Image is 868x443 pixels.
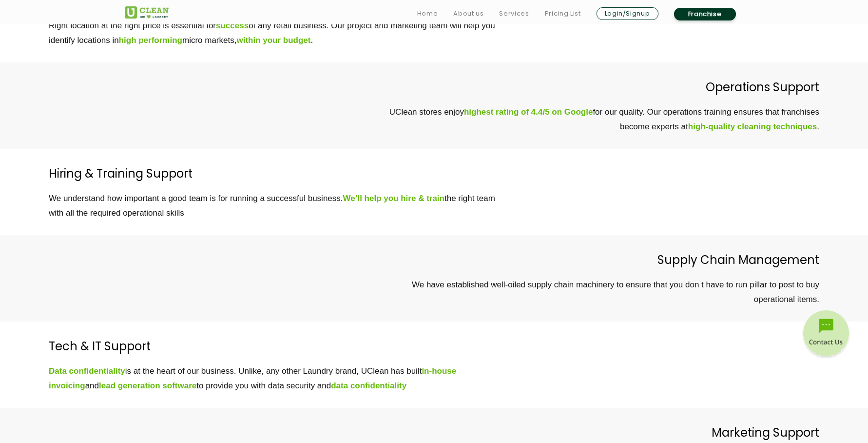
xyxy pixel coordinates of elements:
[49,366,125,376] b: Data confidentiality
[802,310,850,359] img: contact-btn
[49,191,861,221] p: We understand how important a good team is for running a successful business. the right team with...
[464,107,593,117] b: highest rating of 4.4/5 on Google
[7,105,819,134] p: UClean stores enjoy for our quality. Our operations training ensures that franchises become exper...
[49,366,456,390] b: in-house invoicing
[49,336,861,357] p: Tech & IT Support
[99,381,196,390] b: lead generation software
[331,381,406,390] b: data confidentiality
[674,8,736,20] a: Franchise
[7,250,819,270] p: Supply Chain Management
[119,36,182,45] b: high performing
[49,19,861,48] p: Right location at the right price is essential for of any retail business. Our project and market...
[125,6,169,19] img: UClean Laundry and Dry Cleaning
[453,8,483,20] a: About us
[216,21,249,30] b: success
[236,36,310,45] b: within your budget
[7,278,819,307] p: We have established well-oiled supply chain machinery to ensure that you don t have to run pillar...
[597,7,658,20] a: Login/Signup
[7,423,819,443] p: Marketing Support
[545,8,581,20] a: Pricing List
[343,194,444,203] b: We’ll help you hire & train
[499,8,529,20] a: Services
[688,122,817,131] b: high-quality cleaning techniques
[49,163,861,184] p: Hiring & Training Support
[417,8,438,20] a: Home
[49,364,861,393] p: is at the heart of our business. Unlike, any other Laundry brand, UClean has built and to provide...
[7,77,819,98] p: Operations Support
